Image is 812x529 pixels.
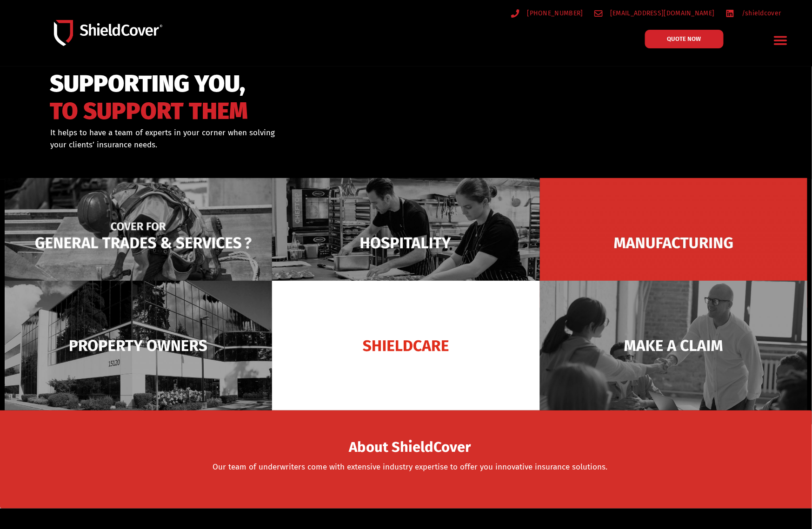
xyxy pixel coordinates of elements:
span: [EMAIL_ADDRESS][DOMAIN_NAME] [608,7,714,19]
span: /shieldcover [739,7,781,19]
span: QUOTE NOW [667,36,701,42]
span: SUPPORTING YOU, [50,74,248,93]
span: About ShieldCover [349,442,471,453]
img: Shield-Cover-Underwriting-Australia-logo-full [54,20,162,46]
a: [PHONE_NUMBER] [511,7,583,19]
a: About ShieldCover [349,444,471,454]
div: Menu Toggle [770,29,792,51]
span: [PHONE_NUMBER] [525,7,583,19]
div: It helps to have a team of experts in your corner when solving [50,127,453,151]
a: QUOTE NOW [645,30,724,48]
a: Our team of underwriters come with extensive industry expertise to offer you innovative insurance... [213,462,608,472]
a: [EMAIL_ADDRESS][DOMAIN_NAME] [594,7,715,19]
p: your clients’ insurance needs. [50,139,453,151]
a: /shieldcover [726,7,781,19]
